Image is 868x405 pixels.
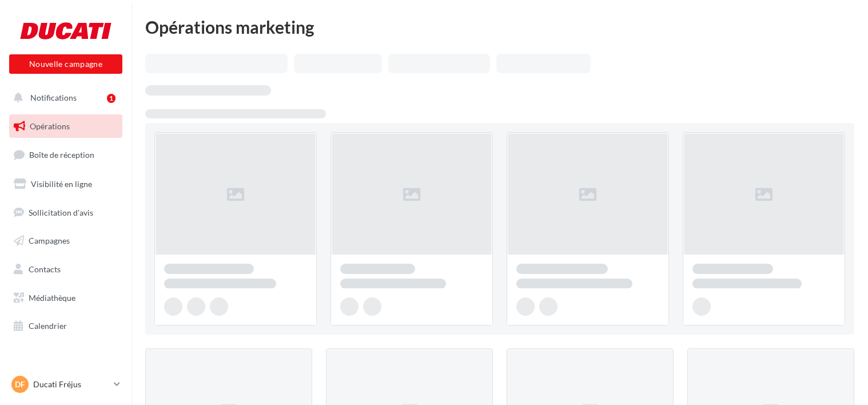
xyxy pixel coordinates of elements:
[31,179,92,189] span: Visibilité en ligne
[7,172,125,196] a: Visibilité en ligne
[9,374,122,395] a: DF Ducati Fréjus
[29,236,70,245] span: Campagnes
[9,54,122,74] button: Nouvelle campagne
[7,257,125,281] a: Contacts
[7,114,125,138] a: Opérations
[29,207,93,217] span: Sollicitation d'avis
[29,321,67,331] span: Calendrier
[29,293,75,303] span: Médiathèque
[15,379,25,390] span: DF
[145,18,854,35] div: Opérations marketing
[7,286,125,310] a: Médiathèque
[7,201,125,225] a: Sollicitation d'avis
[33,379,109,390] p: Ducati Fréjus
[29,264,61,274] span: Contacts
[7,142,125,167] a: Boîte de réception
[107,94,116,103] div: 1
[7,229,125,253] a: Campagnes
[7,86,120,110] button: Notifications 1
[30,121,70,131] span: Opérations
[7,314,125,338] a: Calendrier
[30,93,77,102] span: Notifications
[29,150,94,160] span: Boîte de réception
